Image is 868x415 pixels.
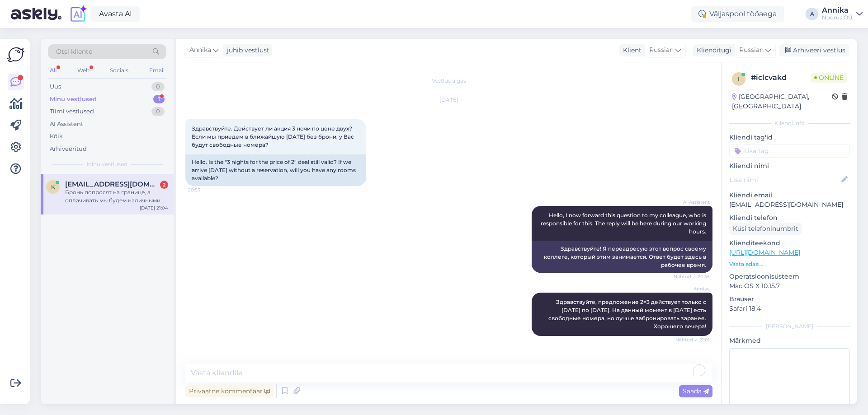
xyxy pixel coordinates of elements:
p: Kliendi tag'id [729,133,850,142]
div: Arhiveeri vestlus [779,44,849,56]
p: Kliendi nimi [729,161,850,171]
span: Здравствуйте, предложение 2=3 действует только с [DATE] по [DATE]. На данный момент в [DATE] есть... [548,298,708,330]
div: [DATE] 21:04 [140,205,168,211]
div: [DATE] [185,96,712,104]
div: Kõik [50,132,63,141]
div: Socials [108,65,130,76]
input: Lisa nimi [730,175,840,185]
div: [GEOGRAPHIC_DATA], [GEOGRAPHIC_DATA] [732,92,832,111]
div: Email [147,65,166,76]
p: Brauser [729,294,850,304]
div: Noorus OÜ [822,14,853,21]
div: Бронь попросят на границе, а оплачивать мы будем наличными по приезду. [65,188,168,205]
span: Nähtud ✓ 21:01 [675,336,710,343]
p: Safari 18.4 [729,304,850,313]
div: Tiimi vestlused [50,107,94,116]
div: Здравствуйте! Я переадресую этот вопрос своему коллеге, который этим занимается. Ответ будет здес... [532,241,712,273]
div: juhib vestlust [223,46,269,55]
p: Klienditeekond [729,238,850,248]
div: 1 [153,95,165,104]
span: Annika [676,285,710,292]
p: Vaata edasi ... [729,260,850,268]
div: 0 [151,82,165,91]
img: explore-ai [69,5,88,23]
div: 2 [160,181,168,189]
div: Kliendi info [729,119,850,127]
input: Lisa tag [729,144,850,158]
span: 20:55 [188,187,222,193]
p: [EMAIL_ADDRESS][DOMAIN_NAME] [729,200,850,210]
span: AI Assistent [676,199,710,205]
span: Hello, I now forward this question to my colleague, who is responsible for this. The reply will b... [541,212,708,235]
span: Online [811,73,847,83]
div: 0 [151,107,165,116]
span: i [738,75,740,82]
p: Kliendi email [729,191,850,200]
span: Annika [189,45,211,55]
div: Hello. Is the "3 nights for the price of 2" deal still valid? If we arrive [DATE] without a reser... [185,154,366,186]
div: A [806,8,818,20]
a: Avasta AI [91,6,140,22]
div: All [48,65,58,76]
div: Vestlus algas [185,77,712,85]
span: k [51,183,55,190]
span: katarina1987@bk.ru [65,180,159,188]
textarea: To enrich screen reader interactions, please activate Accessibility in Grammarly extension settings [185,364,712,382]
img: Askly Logo [7,46,24,63]
span: Здравствуйте. Действует ли акция 3 ночи по цене двух? Если мы приедем в ближайшую [DATE] без брон... [192,125,355,148]
a: AnnikaNoorus OÜ [822,7,863,21]
p: Mac OS X 10.15.7 [729,281,850,291]
span: Russian [739,45,764,55]
div: Klienditugi [693,46,731,55]
div: Minu vestlused [50,95,97,104]
p: Märkmed [729,336,850,345]
div: Klient [619,46,642,55]
span: Russian [649,45,674,55]
a: [URL][DOMAIN_NAME] [729,248,800,256]
span: Nähtud ✓ 20:55 [674,273,710,280]
div: Uus [50,82,61,91]
div: Privaatne kommentaar [185,385,274,397]
p: Kliendi telefon [729,213,850,223]
div: [PERSON_NAME] [729,322,850,331]
p: Operatsioonisüsteem [729,272,850,281]
div: Küsi telefoninumbrit [729,223,802,235]
span: Minu vestlused [87,160,127,168]
div: Web [75,65,91,76]
div: Arhiveeritud [50,145,87,154]
span: Saada [683,387,709,395]
div: # iclcvakd [751,72,811,83]
div: Väljaspool tööaega [691,6,784,22]
div: Annika [822,7,853,14]
span: Otsi kliente [56,47,92,56]
div: AI Assistent [50,120,83,129]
